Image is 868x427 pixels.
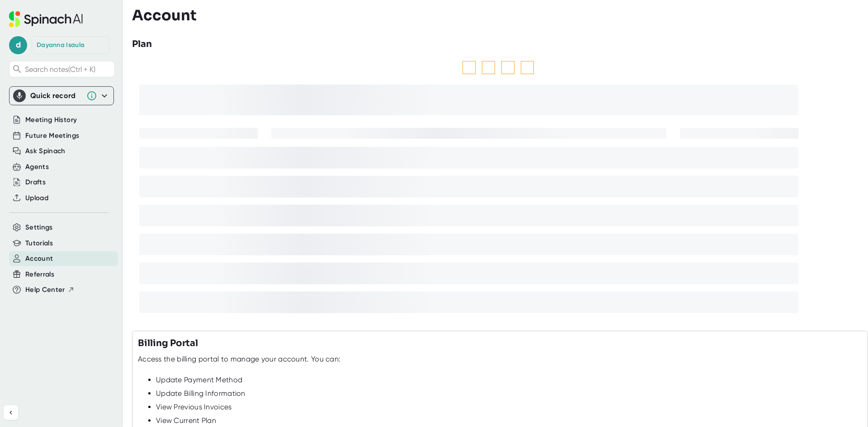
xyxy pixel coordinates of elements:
[25,65,112,74] span: Search notes (Ctrl + K)
[9,36,27,54] span: d
[13,87,110,105] div: Quick record
[25,285,75,295] button: Help Center
[156,389,862,398] div: Update Billing Information
[25,222,53,233] button: Settings
[25,253,53,264] button: Account
[25,146,66,156] button: Ask Spinach
[138,355,340,364] div: Access the billing portal to manage your account. You can:
[25,269,54,280] button: Referrals
[138,337,198,350] h3: Billing Portal
[25,162,49,172] button: Agents
[37,41,85,49] div: Dayanna Isaula
[132,7,197,24] h3: Account
[25,115,77,125] button: Meeting History
[156,375,862,385] div: Update Payment Method
[4,405,18,420] button: Collapse sidebar
[156,403,862,412] div: View Previous Invoices
[156,416,862,425] div: View Current Plan
[132,38,152,51] h3: Plan
[25,177,46,188] button: Drafts
[25,193,48,203] button: Upload
[30,91,82,100] div: Quick record
[25,131,79,141] button: Future Meetings
[25,238,53,249] button: Tutorials
[25,285,65,295] span: Help Center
